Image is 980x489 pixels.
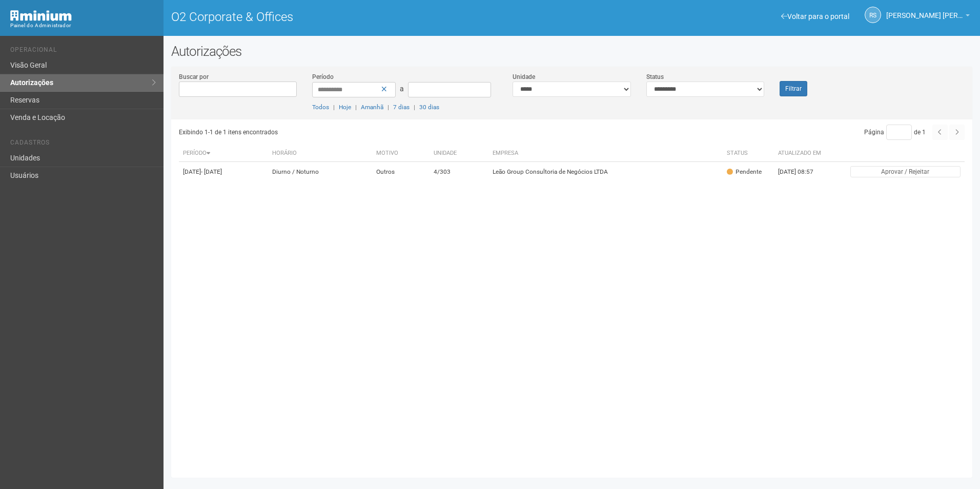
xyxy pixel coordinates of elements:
[780,81,807,96] button: Filtrar
[355,104,357,111] span: |
[268,145,372,162] th: Horário
[488,145,723,162] th: Empresa
[886,13,970,21] a: [PERSON_NAME] [PERSON_NAME]
[488,162,723,182] td: Leão Group Consultoria de Negócios LTDA
[419,104,439,111] a: 30 dias
[850,166,961,177] button: Aprovar / Rejeitar
[312,104,329,111] a: Todos
[171,10,564,24] h1: O2 Corporate & Offices
[774,162,830,182] td: [DATE] 08:57
[864,129,926,136] span: Página de 1
[339,104,351,111] a: Hoje
[179,162,268,182] td: [DATE]
[865,7,881,23] a: RS
[393,104,410,111] a: 7 dias
[312,72,334,81] label: Período
[774,145,830,162] th: Atualizado em
[171,44,972,59] h2: Autorizações
[723,145,774,162] th: Status
[646,72,664,81] label: Status
[727,168,762,176] div: Pendente
[10,139,156,150] li: Cadastros
[179,72,209,81] label: Buscar por
[400,85,404,93] span: a
[372,162,430,182] td: Outros
[10,46,156,57] li: Operacional
[361,104,383,111] a: Amanhã
[372,145,430,162] th: Motivo
[430,162,489,182] td: 4/303
[886,2,963,19] span: Rayssa Soares Ribeiro
[179,125,568,140] div: Exibindo 1-1 de 1 itens encontrados
[201,168,222,175] span: - [DATE]
[430,145,489,162] th: Unidade
[414,104,415,111] span: |
[179,145,268,162] th: Período
[10,10,72,21] img: Minium
[268,162,372,182] td: Diurno / Noturno
[333,104,335,111] span: |
[781,12,849,21] a: Voltar para o portal
[10,21,156,30] div: Painel do Administrador
[387,104,389,111] span: |
[513,72,535,81] label: Unidade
